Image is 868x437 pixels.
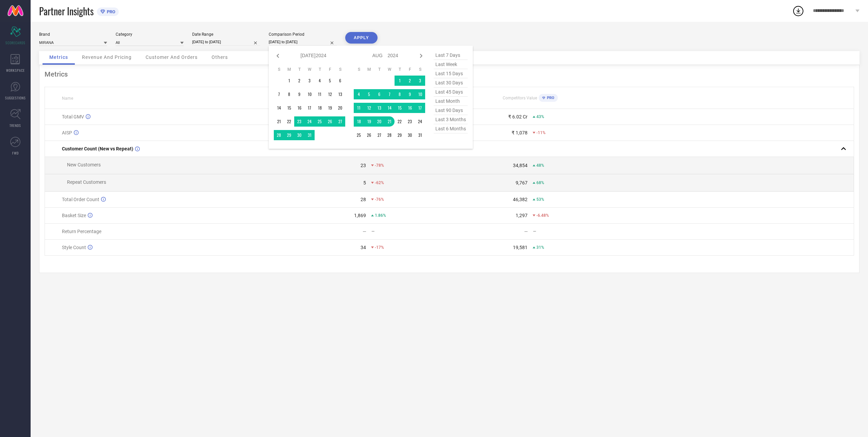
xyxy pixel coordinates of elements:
[374,130,384,140] td: Tue Aug 27 2024
[354,213,366,218] div: 1,869
[10,123,21,128] span: TRENDS
[434,60,468,69] span: last week
[105,9,115,14] span: PRO
[62,130,72,135] span: AISP
[545,96,554,100] span: PRO
[434,115,468,124] span: last 3 months
[284,89,294,99] td: Mon Jul 08 2024
[354,89,364,99] td: Sun Aug 04 2024
[274,116,284,127] td: Sun Jul 21 2024
[364,103,374,113] td: Mon Aug 12 2024
[274,130,284,140] td: Sun Jul 28 2024
[354,130,364,140] td: Sun Aug 25 2024
[39,4,94,18] span: Partner Insights
[335,89,345,99] td: Sat Jul 13 2024
[212,54,228,60] span: Others
[284,76,294,86] td: Mon Jul 01 2024
[325,103,335,113] td: Fri Jul 19 2024
[364,89,374,99] td: Mon Aug 05 2024
[345,32,378,44] button: APPLY
[335,76,345,86] td: Sat Jul 06 2024
[294,116,304,127] td: Tue Jul 23 2024
[39,32,107,37] div: Brand
[6,68,25,73] span: WORKSPACE
[361,245,366,250] div: 34
[335,67,345,72] th: Saturday
[508,114,528,119] div: ₹ 6.02 Cr
[513,197,528,202] div: 46,382
[536,197,544,202] span: 53%
[315,103,325,113] td: Thu Jul 18 2024
[434,78,468,87] span: last 30 days
[5,95,26,100] span: SUGGESTIONS
[364,116,374,127] td: Mon Aug 19 2024
[304,116,315,127] td: Wed Jul 24 2024
[375,197,384,202] span: -76%
[294,76,304,86] td: Tue Jul 02 2024
[284,103,294,113] td: Mon Jul 15 2024
[269,32,337,37] div: Comparison Period
[62,229,101,234] span: Return Percentage
[274,52,282,60] div: Previous month
[395,103,405,113] td: Thu Aug 15 2024
[274,67,284,72] th: Sunday
[513,245,528,250] div: 19,581
[536,245,544,250] span: 31%
[384,103,395,113] td: Wed Aug 14 2024
[417,52,425,60] div: Next month
[335,103,345,113] td: Sat Jul 20 2024
[45,70,854,78] div: Metrics
[12,150,19,156] span: FWD
[294,89,304,99] td: Tue Jul 09 2024
[325,67,335,72] th: Friday
[374,89,384,99] td: Tue Aug 06 2024
[62,197,99,202] span: Total Order Count
[364,67,374,72] th: Monday
[516,213,528,218] div: 1,297
[284,130,294,140] td: Mon Jul 29 2024
[384,67,395,72] th: Wednesday
[354,103,364,113] td: Sun Aug 11 2024
[434,124,468,133] span: last 6 months
[304,89,315,99] td: Wed Jul 10 2024
[363,180,366,185] div: 5
[374,116,384,127] td: Tue Aug 20 2024
[375,213,386,218] span: 1.86%
[192,38,260,46] input: Select date range
[294,130,304,140] td: Tue Jul 30 2024
[415,103,425,113] td: Sat Aug 17 2024
[434,106,468,115] span: last 90 days
[395,89,405,99] td: Thu Aug 08 2024
[116,32,184,37] div: Category
[361,163,366,168] div: 23
[325,116,335,127] td: Fri Jul 26 2024
[434,51,468,60] span: last 7 days
[395,76,405,86] td: Thu Aug 01 2024
[524,229,528,234] div: —
[415,89,425,99] td: Sat Aug 10 2024
[49,54,68,60] span: Metrics
[67,179,106,185] span: Repeat Customers
[62,114,84,119] span: Total GMV
[405,67,415,72] th: Friday
[315,67,325,72] th: Thursday
[512,130,528,135] div: ₹ 1,078
[315,116,325,127] td: Thu Jul 25 2024
[62,96,73,101] span: Name
[415,76,425,86] td: Sat Aug 03 2024
[384,89,395,99] td: Wed Aug 07 2024
[192,32,260,37] div: Date Range
[363,229,366,234] div: —
[513,163,528,168] div: 34,854
[405,76,415,86] td: Fri Aug 02 2024
[374,103,384,113] td: Tue Aug 13 2024
[354,116,364,127] td: Sun Aug 18 2024
[67,162,101,167] span: New Customers
[415,67,425,72] th: Saturday
[434,87,468,97] span: last 45 days
[405,89,415,99] td: Fri Aug 09 2024
[354,67,364,72] th: Sunday
[536,114,544,119] span: 43%
[315,89,325,99] td: Thu Jul 11 2024
[405,116,415,127] td: Fri Aug 23 2024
